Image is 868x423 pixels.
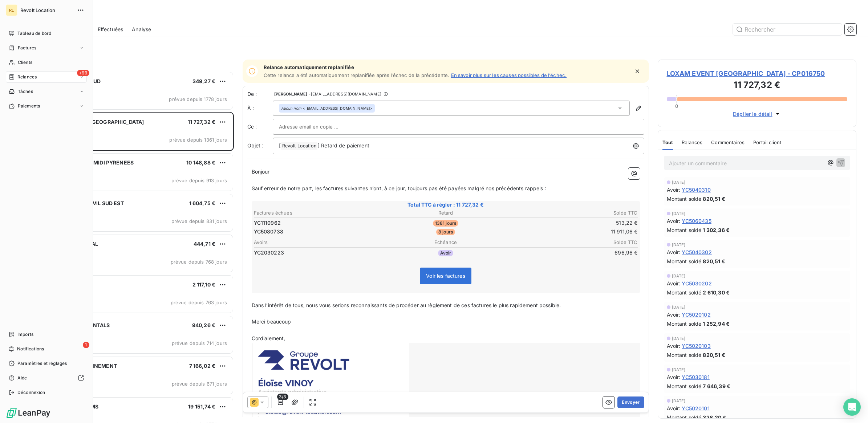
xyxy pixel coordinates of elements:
[281,106,301,111] em: Aucun nom
[189,200,216,206] span: 1 604,75 €
[51,119,144,125] span: LOXAM EVENT [GEOGRAPHIC_DATA]
[510,239,638,246] th: Solde TTC
[252,302,561,308] span: Dans l’intérêt de tous, nous vous serions reconnaissants de procéder au règlement de ces factures...
[253,209,381,217] th: Factures échues
[667,311,681,318] span: Avoir :
[18,88,33,95] span: Tâches
[510,219,638,227] td: 513,22 €
[98,26,123,33] span: Effectuées
[169,137,227,143] span: prévue depuis 1361 jours
[186,159,215,166] span: 10 148,88 €
[703,382,730,390] span: 7 646,39 €
[279,121,357,132] input: Adresse email en copie ...
[247,142,264,149] span: Objet :
[682,139,702,145] span: Relances
[18,45,36,51] span: Factures
[171,300,227,305] span: prévue depuis 763 jours
[667,248,681,256] span: Avoir :
[252,185,546,191] span: Sauf erreur de notre part, les factures suivantes n’ont, à ce jour, toujours pas été payées malgr...
[451,72,567,78] a: En savoir plus sur les causes possibles de l’échec.
[254,219,281,227] span: YC1110962
[17,389,45,396] span: Déconnexion
[17,360,67,367] span: Paramètres et réglages
[17,331,33,338] span: Imports
[667,373,681,381] span: Avoir :
[510,249,638,257] td: 696,96 €
[672,180,686,184] span: [DATE]
[277,394,288,400] span: 3/3
[169,96,227,102] span: prévue depuis 1778 jours
[843,398,861,416] div: Open Intercom Messenger
[662,139,673,145] span: Tout
[703,257,725,265] span: 820,51 €
[672,274,686,278] span: [DATE]
[35,71,234,423] div: grid
[171,218,227,224] span: prévue depuis 831 jours
[672,305,686,309] span: [DATE]
[753,139,781,145] span: Portail client
[672,211,686,216] span: [DATE]
[731,110,783,118] button: Déplier le détail
[253,249,381,257] td: YC2030223
[6,407,51,419] img: Logo LeanPay
[667,320,702,328] span: Montant soldé
[510,209,638,217] th: Solde TTC
[17,74,37,80] span: Relances
[309,92,381,96] span: - [EMAIL_ADDRESS][DOMAIN_NAME]
[675,103,678,109] span: 0
[617,396,644,408] button: Envoyer
[247,90,273,98] span: De :
[274,92,308,96] span: [PERSON_NAME]
[510,228,638,236] td: 11 911,06 €
[667,257,702,265] span: Montant soldé
[172,340,227,346] span: prévue depuis 714 jours
[83,342,89,348] span: 1
[667,351,702,359] span: Montant soldé
[279,142,281,149] span: [
[667,289,702,296] span: Montant soldé
[172,381,227,387] span: prévue depuis 671 jours
[382,239,510,246] th: Échéance
[672,399,686,403] span: [DATE]
[667,404,681,412] span: Avoir :
[252,318,291,325] span: Merci beaucoup
[667,78,848,93] h3: 11 727,32 €
[703,195,725,203] span: 820,51 €
[252,168,270,175] span: Bonjour
[6,372,87,384] a: Aide
[171,259,227,265] span: prévue depuis 768 jours
[192,281,216,288] span: 2 117,10 €
[703,226,730,234] span: 1 302,36 €
[264,64,567,70] span: Relance automatiquement replanifiée
[733,24,842,35] input: Rechercher
[682,373,709,381] span: YC5030181
[253,201,639,208] span: Total TTC à régler : 11 727,32 €
[247,105,273,112] label: À :
[247,123,273,130] label: Cc :
[682,280,711,287] span: YC5030202
[17,30,51,37] span: Tableau de bord
[188,119,215,125] span: 11 727,32 €
[667,280,681,287] span: Avoir :
[703,351,725,359] span: 820,51 €
[667,186,681,194] span: Avoir :
[194,241,215,247] span: 444,71 €
[703,320,730,328] span: 1 252,94 €
[188,403,215,410] span: 19 151,74 €
[6,4,17,16] div: RL
[171,178,227,183] span: prévue depuis 913 jours
[703,414,726,421] span: 328,20 €
[682,311,710,318] span: YC5020102
[682,404,709,412] span: YC5020101
[436,229,455,235] span: 8 jours
[682,217,711,225] span: YC5060435
[672,243,686,247] span: [DATE]
[682,248,711,256] span: YC5040302
[17,375,27,381] span: Aide
[672,367,686,372] span: [DATE]
[253,239,381,246] th: Avoirs
[17,346,44,352] span: Notifications
[318,142,369,149] span: ] Retard de paiement
[281,142,317,150] span: Revolt Location
[667,226,702,234] span: Montant soldé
